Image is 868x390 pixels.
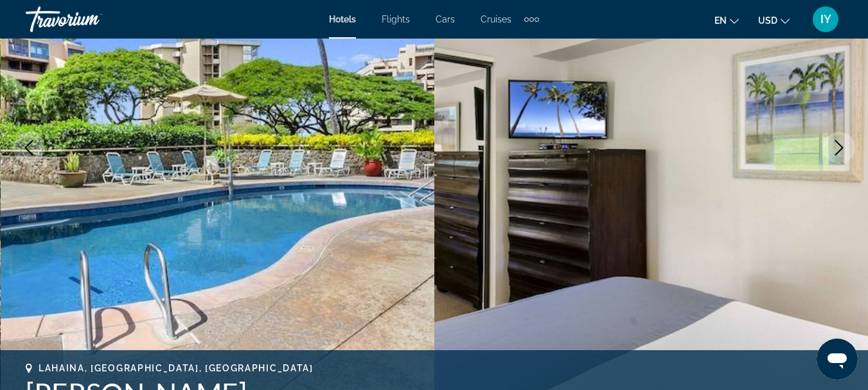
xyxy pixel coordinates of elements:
[26,3,154,36] a: Travorium
[13,132,45,164] button: Previous image
[758,15,777,26] span: USD
[39,363,314,373] span: Lahaina, [GEOGRAPHIC_DATA], [GEOGRAPHIC_DATA]
[524,9,539,30] button: Extra navigation items
[823,132,855,164] button: Next image
[758,11,790,30] button: Change currency
[481,14,511,24] a: Cruises
[809,6,842,33] button: User Menu
[329,14,356,24] a: Hotels
[714,11,739,30] button: Change language
[817,339,858,380] iframe: Button to launch messaging window
[820,13,831,26] span: IY
[382,14,410,24] a: Flights
[714,15,727,26] span: en
[436,14,455,24] a: Cars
